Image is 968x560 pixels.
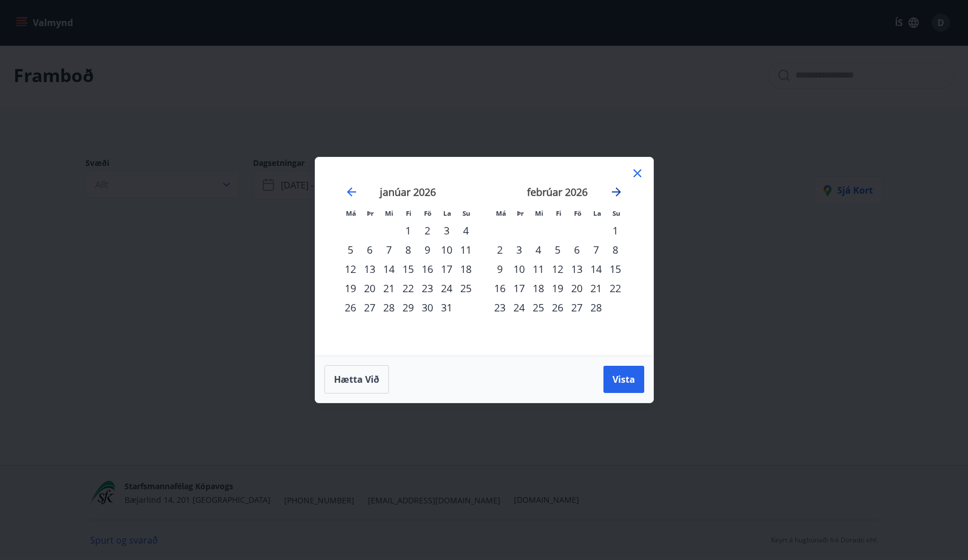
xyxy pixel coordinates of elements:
td: Choose miðvikudagur, 11. febrúar 2026 as your check-in date. It’s available. [529,259,548,279]
small: Þr [367,209,374,217]
div: 3 [437,221,456,240]
td: Choose föstudagur, 16. janúar 2026 as your check-in date. It’s available. [418,259,437,279]
small: Fö [574,209,581,217]
td: Choose miðvikudagur, 7. janúar 2026 as your check-in date. It’s available. [379,240,399,259]
div: 8 [606,240,625,259]
td: Choose mánudagur, 5. janúar 2026 as your check-in date. It’s available. [341,240,360,259]
td: Choose laugardagur, 21. febrúar 2026 as your check-in date. It’s available. [586,279,606,298]
div: 1 [399,221,418,240]
div: 26 [548,298,567,317]
div: 14 [586,259,606,279]
td: Choose miðvikudagur, 18. febrúar 2026 as your check-in date. It’s available. [529,279,548,298]
small: Su [613,209,620,217]
td: Choose föstudagur, 9. janúar 2026 as your check-in date. It’s available. [418,240,437,259]
div: 21 [379,279,399,298]
td: Choose föstudagur, 23. janúar 2026 as your check-in date. It’s available. [418,279,437,298]
td: Choose þriðjudagur, 3. febrúar 2026 as your check-in date. It’s available. [509,240,529,259]
div: 21 [586,279,606,298]
td: Choose sunnudagur, 11. janúar 2026 as your check-in date. It’s available. [456,240,476,259]
div: 7 [379,240,399,259]
div: 24 [509,298,529,317]
div: 10 [509,259,529,279]
div: 18 [456,259,476,279]
small: Fi [556,209,562,217]
div: 29 [399,298,418,317]
small: Mi [535,209,543,217]
div: 31 [437,298,456,317]
small: Fi [406,209,412,217]
td: Choose fimmtudagur, 26. febrúar 2026 as your check-in date. It’s available. [548,298,567,317]
div: 8 [399,240,418,259]
td: Choose miðvikudagur, 21. janúar 2026 as your check-in date. It’s available. [379,279,399,298]
td: Choose miðvikudagur, 25. febrúar 2026 as your check-in date. It’s available. [529,298,548,317]
td: Choose laugardagur, 31. janúar 2026 as your check-in date. It’s available. [437,298,456,317]
td: Choose fimmtudagur, 15. janúar 2026 as your check-in date. It’s available. [399,259,418,279]
div: 17 [509,279,529,298]
small: Þr [517,209,524,217]
td: Choose miðvikudagur, 28. janúar 2026 as your check-in date. It’s available. [379,298,399,317]
div: 9 [418,240,437,259]
div: 9 [490,259,509,279]
td: Choose laugardagur, 7. febrúar 2026 as your check-in date. It’s available. [586,240,606,259]
td: Choose fimmtudagur, 1. janúar 2026 as your check-in date. It’s available. [399,221,418,240]
small: La [443,209,451,217]
td: Choose þriðjudagur, 20. janúar 2026 as your check-in date. It’s available. [360,279,379,298]
td: Choose fimmtudagur, 19. febrúar 2026 as your check-in date. It’s available. [548,279,567,298]
td: Choose þriðjudagur, 17. febrúar 2026 as your check-in date. It’s available. [509,279,529,298]
div: 2 [490,240,509,259]
button: Hætta við [324,365,389,394]
td: Choose laugardagur, 17. janúar 2026 as your check-in date. It’s available. [437,259,456,279]
div: 12 [341,259,360,279]
td: Choose sunnudagur, 18. janúar 2026 as your check-in date. It’s available. [456,259,476,279]
div: 5 [341,240,360,259]
div: Calendar [329,171,640,342]
div: 28 [379,298,399,317]
td: Choose sunnudagur, 4. janúar 2026 as your check-in date. It’s available. [456,221,476,240]
div: 23 [418,279,437,298]
div: 6 [360,240,379,259]
td: Choose föstudagur, 20. febrúar 2026 as your check-in date. It’s available. [567,279,586,298]
button: Vista [603,366,644,393]
div: 30 [418,298,437,317]
div: 20 [567,279,586,298]
div: 2 [418,221,437,240]
div: 25 [456,279,476,298]
div: 13 [360,259,379,279]
div: 25 [529,298,548,317]
td: Choose fimmtudagur, 22. janúar 2026 as your check-in date. It’s available. [399,279,418,298]
td: Choose fimmtudagur, 8. janúar 2026 as your check-in date. It’s available. [399,240,418,259]
td: Choose laugardagur, 14. febrúar 2026 as your check-in date. It’s available. [586,259,606,279]
td: Choose þriðjudagur, 13. janúar 2026 as your check-in date. It’s available. [360,259,379,279]
div: 5 [548,240,567,259]
div: 26 [341,298,360,317]
span: Hætta við [334,373,379,386]
div: 22 [399,279,418,298]
td: Choose sunnudagur, 1. febrúar 2026 as your check-in date. It’s available. [606,221,625,240]
td: Choose mánudagur, 19. janúar 2026 as your check-in date. It’s available. [341,279,360,298]
td: Choose þriðjudagur, 24. febrúar 2026 as your check-in date. It’s available. [509,298,529,317]
small: La [593,209,601,217]
td: Choose sunnudagur, 8. febrúar 2026 as your check-in date. It’s available. [606,240,625,259]
td: Choose miðvikudagur, 4. febrúar 2026 as your check-in date. It’s available. [529,240,548,259]
small: Má [496,209,506,217]
div: 27 [360,298,379,317]
div: 16 [418,259,437,279]
td: Choose föstudagur, 6. febrúar 2026 as your check-in date. It’s available. [567,240,586,259]
div: 4 [529,240,548,259]
div: 23 [490,298,509,317]
div: 3 [509,240,529,259]
div: Move forward to switch to the next month. [610,185,623,199]
td: Choose föstudagur, 2. janúar 2026 as your check-in date. It’s available. [418,221,437,240]
td: Choose mánudagur, 16. febrúar 2026 as your check-in date. It’s available. [490,279,509,298]
td: Choose laugardagur, 28. febrúar 2026 as your check-in date. It’s available. [586,298,606,317]
strong: janúar 2026 [380,185,436,199]
div: 12 [548,259,567,279]
div: 7 [586,240,606,259]
td: Choose föstudagur, 13. febrúar 2026 as your check-in date. It’s available. [567,259,586,279]
td: Choose mánudagur, 23. febrúar 2026 as your check-in date. It’s available. [490,298,509,317]
td: Choose þriðjudagur, 27. janúar 2026 as your check-in date. It’s available. [360,298,379,317]
div: 27 [567,298,586,317]
td: Choose þriðjudagur, 10. febrúar 2026 as your check-in date. It’s available. [509,259,529,279]
td: Choose sunnudagur, 25. janúar 2026 as your check-in date. It’s available. [456,279,476,298]
div: 14 [379,259,399,279]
